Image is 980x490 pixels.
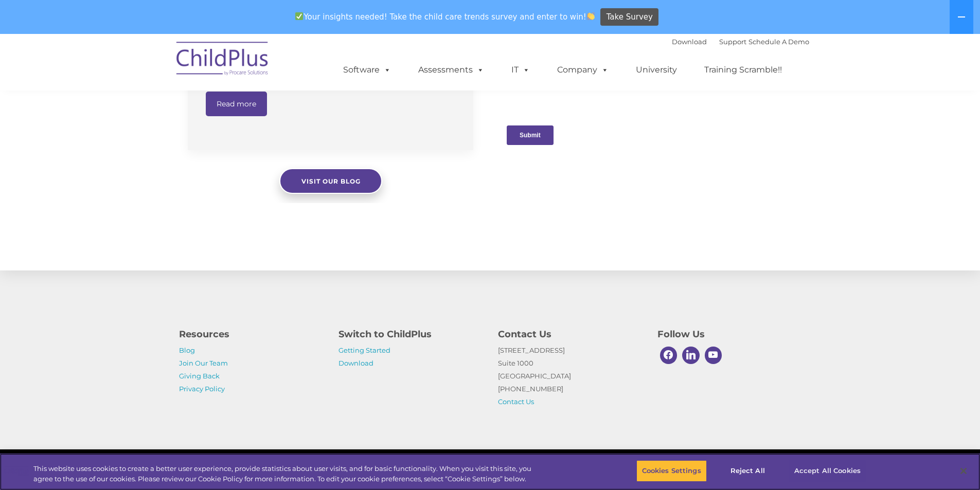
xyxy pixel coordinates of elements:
button: Cookies Settings [636,460,707,482]
font: | [672,38,809,46]
p: [STREET_ADDRESS] Suite 1000 [GEOGRAPHIC_DATA] [PHONE_NUMBER] [498,344,642,408]
div: This website uses cookies to create a better user experience, provide statistics about user visit... [33,464,539,484]
span: Your insights needed! Take the child care trends survey and enter to win! [291,7,599,27]
a: Blog [179,346,195,354]
img: 👏 [587,12,595,20]
a: Read more [206,92,267,116]
h4: Resources [179,327,323,341]
a: Schedule A Demo [749,38,809,46]
img: ✅ [295,12,303,20]
span: Take Survey [607,8,653,26]
a: Getting Started [338,346,390,354]
a: Contact Us [498,397,534,406]
span: Last name [143,68,174,76]
button: Reject All [716,460,780,482]
a: Visit our blog [279,168,382,194]
a: Company [547,60,619,80]
a: Software [333,60,401,80]
span: Visit our blog [301,177,360,185]
button: Accept All Cookies [789,460,866,482]
a: Download [338,359,373,367]
a: University [626,60,687,80]
a: Linkedin [680,344,702,367]
a: Support [719,38,746,46]
a: Training Scramble!! [694,60,792,80]
a: Facebook [657,344,680,367]
a: Youtube [702,344,725,367]
a: Privacy Policy [179,385,225,393]
a: Assessments [408,60,494,80]
h4: Switch to ChildPlus [338,327,483,341]
a: IT [501,60,540,80]
span: Phone number [143,110,187,118]
h4: Contact Us [498,327,642,341]
a: Take Survey [600,8,658,26]
a: Join Our Team [179,359,228,367]
a: Download [672,38,707,46]
h4: Follow Us [657,327,801,341]
img: ChildPlus by Procare Solutions [171,34,274,86]
button: Close [952,460,975,482]
a: Giving Back [179,372,220,380]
